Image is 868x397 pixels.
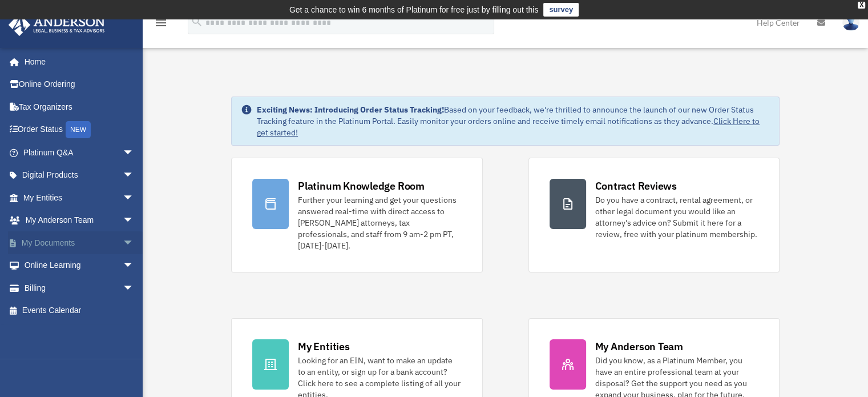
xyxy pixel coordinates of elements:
a: Order StatusNEW [8,118,151,142]
a: Home [8,50,146,73]
div: close [858,2,865,9]
div: Based on your feedback, we're thrilled to announce the launch of our new Order Status Tracking fe... [257,104,770,138]
span: arrow_drop_down [123,231,146,255]
a: Billingarrow_drop_down [8,276,151,299]
span: arrow_drop_down [123,276,146,300]
span: arrow_drop_down [123,254,146,278]
a: survey [543,3,579,17]
a: Online Ordering [8,73,151,96]
span: arrow_drop_down [123,209,146,232]
a: menu [154,20,168,30]
div: Further your learning and get your questions answered real-time with direct access to [PERSON_NAM... [298,194,461,251]
div: Platinum Knowledge Room [298,179,425,193]
a: Events Calendar [8,299,151,322]
div: Get a chance to win 6 months of Platinum for free just by filling out this [289,3,539,17]
a: Platinum Knowledge Room Further your learning and get your questions answered real-time with dire... [231,158,482,272]
span: arrow_drop_down [123,186,146,210]
a: My Anderson Teamarrow_drop_down [8,209,151,232]
div: Do you have a contract, rental agreement, or other legal document you would like an attorney's ad... [595,194,758,240]
i: search [191,15,203,28]
a: Tax Organizers [8,95,151,118]
a: Contract Reviews Do you have a contract, rental agreement, or other legal document you would like... [528,158,780,272]
a: My Entitiesarrow_drop_down [8,186,151,209]
div: My Entities [298,339,349,354]
a: Platinum Q&Aarrow_drop_down [8,141,151,164]
div: My Anderson Team [595,339,683,354]
a: Online Learningarrow_drop_down [8,254,151,277]
div: NEW [66,121,91,138]
a: My Documentsarrow_drop_down [8,231,151,254]
strong: Exciting News: Introducing Order Status Tracking! [257,105,444,115]
span: arrow_drop_down [123,141,146,165]
a: Click Here to get started! [257,116,760,138]
img: Anderson Advisors Platinum Portal [5,14,108,36]
img: User Pic [842,14,859,31]
span: arrow_drop_down [123,164,146,187]
a: Digital Productsarrow_drop_down [8,164,151,187]
div: Contract Reviews [595,179,677,193]
i: menu [154,16,168,30]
